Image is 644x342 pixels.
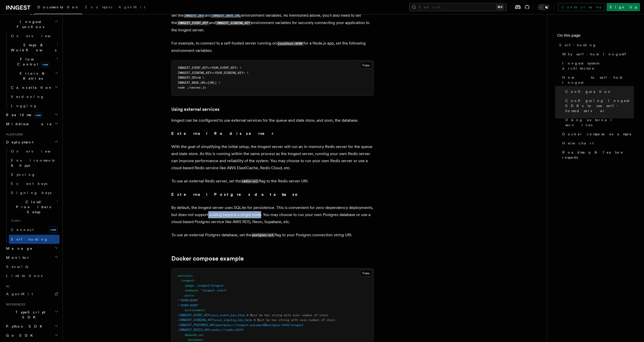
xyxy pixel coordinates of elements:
[4,262,59,271] a: Security
[360,270,372,276] button: Copy
[202,338,204,341] span: :
[4,244,59,253] button: Manage
[188,338,202,341] span: postgres
[41,62,49,67] span: new
[11,34,63,38] span: Overview
[4,31,59,110] div: Inngest Functions
[6,292,33,296] span: AgentKit
[496,5,504,10] kbd: ⌘K
[9,101,59,110] a: Logging
[178,323,179,327] span: -
[562,150,634,160] span: Roadmap & feature requests
[4,331,59,340] button: Go SDK
[565,98,634,113] span: Configuring Inngest SDKs to use self-hosted server
[197,284,224,287] span: inngest/inngest
[9,225,59,235] a: Connectnew
[178,86,206,89] span: node ./server.js
[11,228,34,232] span: Connect
[4,303,25,307] span: References
[171,178,374,185] p: To use an external Redis server, set the flag to the Redis server URI.
[178,313,179,317] span: -
[241,179,259,183] code: redis-uri
[562,75,634,85] span: How to self-host Inngest
[192,274,194,277] span: :
[254,318,335,322] span: # Must be hex string with even number of chars
[9,188,59,197] a: Signing keys
[4,138,59,147] button: Deployment
[11,182,47,186] span: Event keys
[4,289,59,298] a: AgentKit
[9,179,59,188] a: Event keys
[4,246,33,251] span: Manage
[4,284,9,288] span: AI
[201,289,227,292] span: "inngest start"
[179,318,252,322] span: INNGEST_SIGNING_KEY=your_signing_key_here
[178,274,192,277] span: services
[9,57,56,67] span: Flow Control
[557,32,634,40] h4: On this page
[4,112,42,117] span: Realtime
[560,130,634,139] a: Docker compose example
[607,3,640,11] a: Sign Up
[11,104,37,108] span: Logging
[178,298,179,302] span: -
[559,42,596,48] span: Self-hosting
[4,147,59,244] div: Deployment
[360,62,372,69] button: Copy
[178,71,248,75] span: INNGEST_SIGNING_KEY=<YOUR_SIGNING_KEY> \
[37,5,79,9] span: Documentation
[4,324,45,329] span: Python SDK
[562,61,634,71] span: Inngest system architecture
[9,40,59,55] button: Steps & Workflows
[4,271,59,280] a: Limitations
[9,42,56,53] span: Steps & Workflows
[9,156,59,170] a: Environments & Apps
[9,199,56,215] span: Cloud Providers Setup
[9,217,59,225] span: Guides
[4,17,59,31] button: Inngest Functions
[194,279,195,282] span: :
[558,3,605,11] a: Contact sales
[9,147,59,156] a: Overview
[171,192,305,197] strong: External Postgres database
[171,106,219,113] a: Using external services
[9,170,59,179] a: Syncing
[562,52,630,57] span: Why self-host Inngest?
[4,121,52,126] span: Middleware
[171,40,374,54] p: For example, to connect to a self-hosted server running on for a Node.js app, set the following e...
[9,55,59,69] button: Flow Controlnew
[178,66,241,70] span: INNGEST_EVENT_KEY=<YOUR_EVENT_KEY> \
[277,41,303,46] code: localhost:8288
[557,40,634,50] a: Self-hosting
[11,237,48,241] span: Self hosting
[9,71,55,81] span: Errors & Retries
[34,2,82,14] a: Documentation
[563,96,634,115] a: Configuring Inngest SDKs to use self-hosted server
[204,308,206,312] span: :
[85,5,112,9] span: Examples
[538,4,550,10] button: Toggle dark mode
[185,284,194,287] span: image
[4,310,55,320] span: TypeScript SDK
[4,140,33,145] span: Deployment
[562,132,632,137] span: Docker compose example
[4,110,59,119] button: Realtimenew
[4,255,30,260] span: Monitor
[4,253,59,262] button: Monitor
[118,5,145,9] span: AgentKit
[9,235,59,244] a: Self hosting
[9,197,59,217] button: Cloud Providers Setup
[82,2,115,14] a: Examples
[560,59,634,73] a: Inngest system architecture
[563,115,634,130] a: Using external services
[563,87,634,96] a: Configuration
[560,148,634,162] a: Roadmap & feature requests
[4,119,59,129] button: Middleware
[11,149,63,153] span: Overview
[247,313,328,317] span: # Must be hex string with even number of chars
[565,117,634,127] span: Using external services
[178,81,220,84] span: INNGEST_BASE_URL=[URL] \
[11,158,55,167] span: Environments & Apps
[211,13,241,18] a: INNGEST_BASE_URL
[565,89,611,94] span: Configuration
